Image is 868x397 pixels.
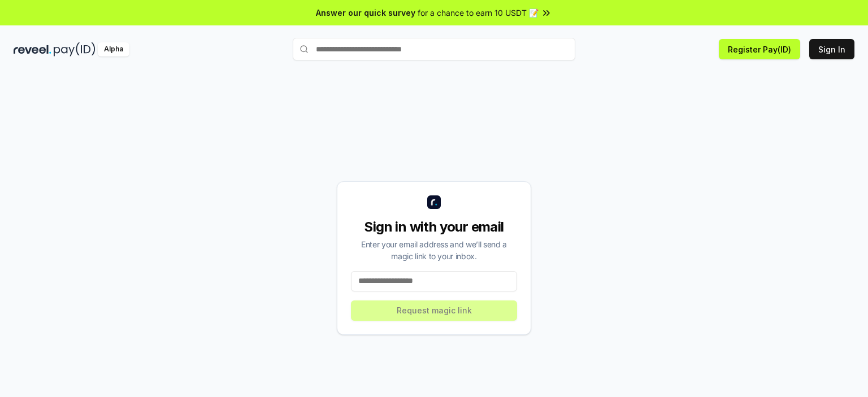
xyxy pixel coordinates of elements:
[316,7,415,19] span: Answer our quick survey
[427,195,441,209] img: logo_small
[351,218,517,236] div: Sign in with your email
[809,39,854,59] button: Sign In
[54,42,96,56] img: pay_id
[14,42,51,56] img: reveel_dark
[719,39,800,59] button: Register Pay(ID)
[418,7,539,19] span: for a chance to earn 10 USDT 📝
[98,42,129,56] div: Alpha
[351,238,517,262] div: Enter your email address and we’ll send a magic link to your inbox.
